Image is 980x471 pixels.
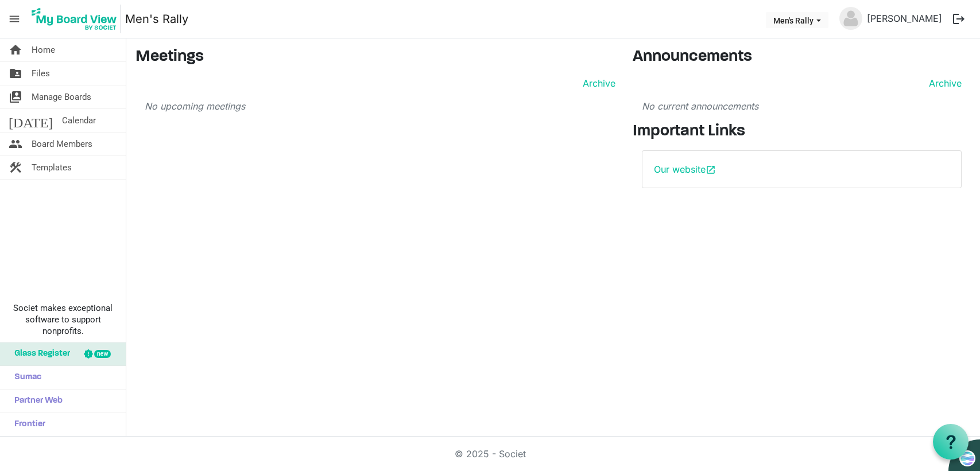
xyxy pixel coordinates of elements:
img: My Board View Logo [28,5,121,33]
span: Home [32,38,55,61]
span: menu [3,8,25,30]
span: Board Members [32,133,92,155]
a: Our websiteopen_in_new [654,164,716,175]
h3: Important Links [633,122,971,142]
img: no-profile-picture.svg [839,7,862,30]
span: Glass Register [9,342,70,365]
span: open_in_new [706,165,716,175]
span: home [9,38,22,61]
span: Sumac [9,366,41,389]
span: Manage Boards [32,85,91,108]
h3: Meetings [135,48,615,67]
span: folder_shared [9,62,22,85]
a: Archive [924,76,962,90]
a: Archive [578,76,615,90]
a: My Board View Logo [28,5,125,33]
span: people [9,133,22,155]
p: No upcoming meetings [145,99,615,113]
span: switch_account [9,85,22,108]
button: logout [947,7,971,31]
span: construction [9,156,22,179]
a: [PERSON_NAME] [862,7,947,30]
span: Frontier [9,413,45,436]
p: No current announcements [642,99,962,113]
span: Partner Web [9,390,63,412]
span: [DATE] [9,109,53,132]
a: Men's Rally [125,7,188,30]
span: Files [32,62,50,85]
span: Calendar [62,109,96,132]
span: Societ makes exceptional software to support nonprofits. [5,302,121,337]
h3: Announcements [633,48,971,67]
div: new [94,350,111,358]
button: Men's Rally dropdownbutton [766,12,828,28]
a: © 2025 - Societ [455,448,526,460]
span: Templates [32,156,72,179]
